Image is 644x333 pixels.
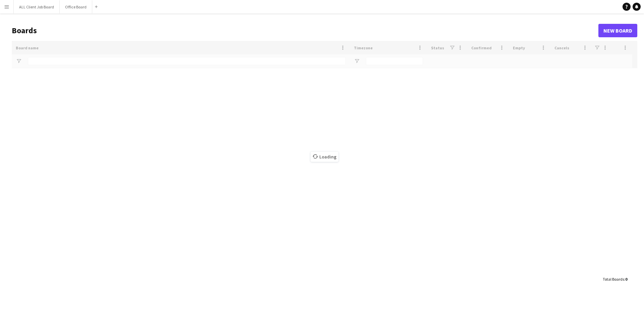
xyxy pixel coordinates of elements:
[12,26,598,36] h1: Boards
[60,0,92,13] button: Office Board
[598,24,637,37] a: New Board
[311,152,338,162] span: Loading
[603,273,627,286] div: :
[14,0,60,13] button: ALL Client Job Board
[625,277,627,282] span: 0
[603,277,624,282] span: Total Boards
